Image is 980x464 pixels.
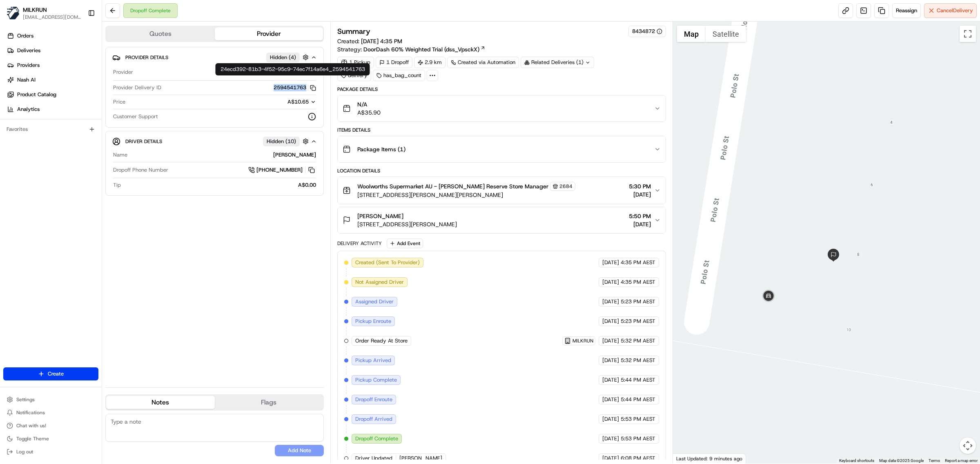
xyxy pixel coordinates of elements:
span: Log out [16,449,33,455]
span: Chat with us! [16,422,46,429]
span: Toggle Theme [16,435,49,442]
span: Analytics [17,106,40,113]
button: Notifications [3,407,98,418]
button: Toggle Theme [3,433,98,444]
span: Not Assigned Driver [355,278,404,286]
span: [DATE] [602,298,619,305]
a: Nash AI [3,73,102,86]
button: CancelDelivery [924,3,977,18]
span: Reassign [896,7,917,14]
span: Product Catalog [17,91,56,98]
div: delivery [337,70,371,81]
span: 5:30 PM [629,182,651,190]
span: Price [113,98,125,106]
div: Items Details [337,127,666,133]
button: Notes [106,396,215,409]
span: [STREET_ADDRESS][PERSON_NAME] [357,220,457,228]
span: [DATE] [602,337,619,345]
span: [PERSON_NAME] [399,455,442,462]
button: Provider DetailsHidden (4) [112,51,317,64]
span: Tip [113,181,121,189]
a: Analytics [3,103,102,116]
div: 24ecd392-81b3-4f52-95c9-74ec7f14a6e4_2594541763 [216,63,370,75]
button: 8434872 [632,28,662,35]
a: Open this area in Google Maps (opens a new window) [675,453,702,464]
span: [DATE] [602,259,619,266]
span: Dropoff Arrived [355,415,392,423]
span: [DATE] [602,357,619,364]
span: Settings [16,396,35,403]
span: A$35.90 [357,108,381,117]
span: Customer Support [113,113,158,120]
span: Name [113,151,127,159]
button: [PERSON_NAME][STREET_ADDRESS][PERSON_NAME]5:50 PM[DATE] [338,207,666,233]
span: Driver Updated [355,455,392,462]
div: Related Deliveries (1) [521,57,594,68]
span: 5:53 PM AEST [621,435,655,442]
span: Woolworths Supermarket AU - [PERSON_NAME] Reserve Store Manager [357,182,548,190]
span: Notifications [16,409,45,416]
span: Dropoff Phone Number [113,166,168,174]
img: MILKRUN [7,7,20,20]
span: [PERSON_NAME] [357,212,403,220]
span: 2684 [559,183,572,190]
div: 1 Dropoff [376,57,412,68]
button: Create [3,367,98,380]
span: Providers [17,62,40,69]
a: Deliveries [3,44,102,57]
span: [DATE] [602,376,619,384]
span: Driver Details [125,138,162,145]
span: 4:35 PM AEST [621,278,655,286]
div: Delivery Activity [337,240,382,247]
span: [DATE] [602,415,619,423]
h3: Summary [337,28,370,35]
span: [DATE] [602,396,619,403]
img: Google [675,453,702,464]
span: [DATE] [629,190,651,199]
span: Create [48,370,64,378]
span: Pickup Complete [355,376,397,384]
span: 5:44 PM AEST [621,376,655,384]
button: Show street map [677,26,706,42]
span: 5:50 PM [629,212,651,220]
button: Toggle fullscreen view [960,26,976,42]
span: Hidden ( 10 ) [267,138,296,145]
span: Assigned Driver [355,298,394,305]
div: 2.9 km [414,57,445,68]
a: Created via Automation [447,57,519,68]
span: Order Ready At Store [355,337,408,345]
button: MILKRUN [23,6,47,14]
button: Woolworths Supermarket AU - [PERSON_NAME] Reserve Store Manager2684[STREET_ADDRESS][PERSON_NAME][... [338,177,666,204]
span: Dropoff Complete [355,435,398,442]
button: N/AA$35.90 [338,95,666,122]
button: Reassign [892,3,921,18]
a: Terms [929,458,940,463]
button: Hidden (4) [266,52,311,62]
span: MILKRUN [572,338,593,344]
a: DoorDash 60% Weighted Trial (dss_VpsckX) [363,45,486,53]
div: Location Details [337,168,666,174]
span: Hidden ( 4 ) [270,54,296,61]
span: Dropoff Enroute [355,396,392,403]
span: [DATE] [602,318,619,325]
span: [DATE] [629,220,651,228]
button: Settings [3,394,98,405]
span: Pickup Enroute [355,318,391,325]
span: Created: [337,37,402,45]
span: Cancel Delivery [937,7,973,14]
span: Package Items ( 1 ) [357,145,405,153]
span: Provider [113,68,133,76]
div: Strategy: [337,45,486,53]
span: A$10.65 [287,98,309,105]
button: Package Items (1) [338,136,666,162]
span: N/A [357,100,381,108]
button: Quotes [106,27,215,40]
button: MILKRUNMILKRUN[EMAIL_ADDRESS][DOMAIN_NAME] [3,3,85,23]
span: [DATE] [602,435,619,442]
button: Chat with us! [3,420,98,431]
a: Orders [3,29,102,42]
a: [PHONE_NUMBER] [248,166,316,175]
span: 5:53 PM AEST [621,415,655,423]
